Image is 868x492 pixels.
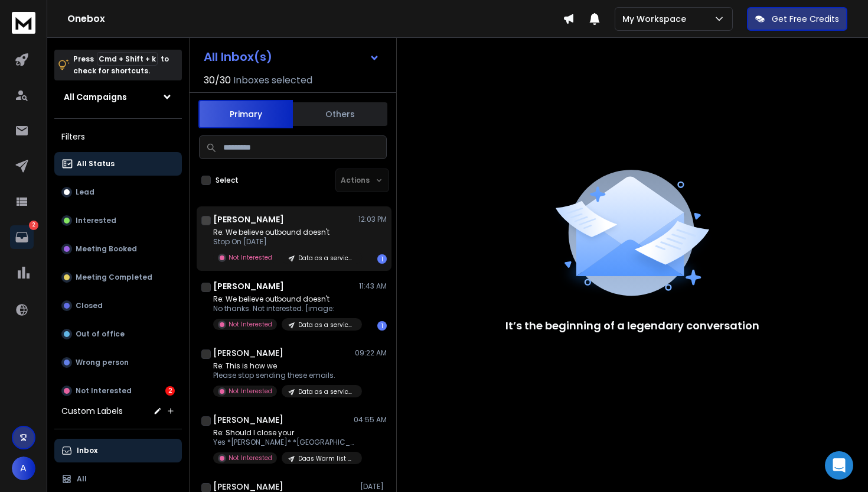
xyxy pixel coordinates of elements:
[298,254,355,263] p: Data as a service (DAAS)
[54,266,182,289] button: Meeting Completed
[216,176,239,185] label: Select
[54,379,182,403] button: Not Interested2
[54,439,182,462] button: Inbox
[298,454,355,463] p: Daas Warm list Offer A
[77,159,115,169] p: All Status
[76,301,103,310] p: Closed
[77,474,87,484] p: All
[76,386,132,396] p: Not Interested
[213,213,284,225] h1: [PERSON_NAME]
[213,414,283,426] h1: [PERSON_NAME]
[213,438,355,447] p: Yes *[PERSON_NAME]* *[GEOGRAPHIC_DATA] Neighborhood
[54,351,182,374] button: Wrong person
[825,451,853,480] div: Open Intercom Messenger
[204,73,231,88] span: 30 / 30
[54,237,182,261] button: Meeting Booked
[355,348,387,358] p: 09:22 AM
[359,281,387,291] p: 11:43 AM
[76,273,152,282] p: Meeting Completed
[505,318,759,334] p: It’s the beginning of a legendary conversation
[76,329,125,339] p: Out of office
[67,12,563,26] h1: Onebox
[198,100,293,128] button: Primary
[165,386,175,396] div: 2
[622,13,691,25] p: My Workspace
[64,91,127,103] h1: All Campaigns
[377,321,387,331] div: 1
[229,387,272,396] p: Not Interested
[10,225,34,249] a: 2
[12,457,35,480] button: A
[213,347,283,359] h1: [PERSON_NAME]
[54,180,182,204] button: Lead
[76,358,129,367] p: Wrong person
[213,428,355,438] p: Re: Should I close your
[298,321,355,329] p: Data as a service (DAAS)
[358,215,387,224] p: 12:03 PM
[229,320,272,329] p: Not Interested
[233,73,312,88] h3: Inboxes selected
[54,128,182,145] h3: Filters
[377,254,387,264] div: 1
[204,51,272,63] h1: All Inbox(s)
[213,237,355,247] p: Stop On [DATE]
[213,280,284,292] h1: [PERSON_NAME]
[54,152,182,176] button: All Status
[76,187,94,197] p: Lead
[229,253,272,262] p: Not Interested
[77,446,97,455] p: Inbox
[54,85,182,109] button: All Campaigns
[229,454,272,462] p: Not Interested
[29,221,38,230] p: 2
[194,45,389,69] button: All Inbox(s)
[293,101,387,127] button: Others
[213,304,355,313] p: No thanks. Not interested. [image:
[54,467,182,491] button: All
[76,244,137,254] p: Meeting Booked
[298,387,355,396] p: Data as a service (DAAS)
[73,53,169,77] p: Press to check for shortcuts.
[213,371,355,380] p: Please stop sending these emails.
[54,322,182,346] button: Out of office
[97,52,158,66] span: Cmd + Shift + k
[54,209,182,232] button: Interested
[213,361,355,371] p: Re: This is how we
[213,228,355,237] p: Re: We believe outbound doesn't
[354,415,387,425] p: 04:55 AM
[54,294,182,318] button: Closed
[76,216,116,225] p: Interested
[12,12,35,34] img: logo
[213,294,355,304] p: Re: We believe outbound doesn't
[360,482,387,491] p: [DATE]
[772,13,839,25] p: Get Free Credits
[61,405,123,417] h3: Custom Labels
[747,7,847,31] button: Get Free Credits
